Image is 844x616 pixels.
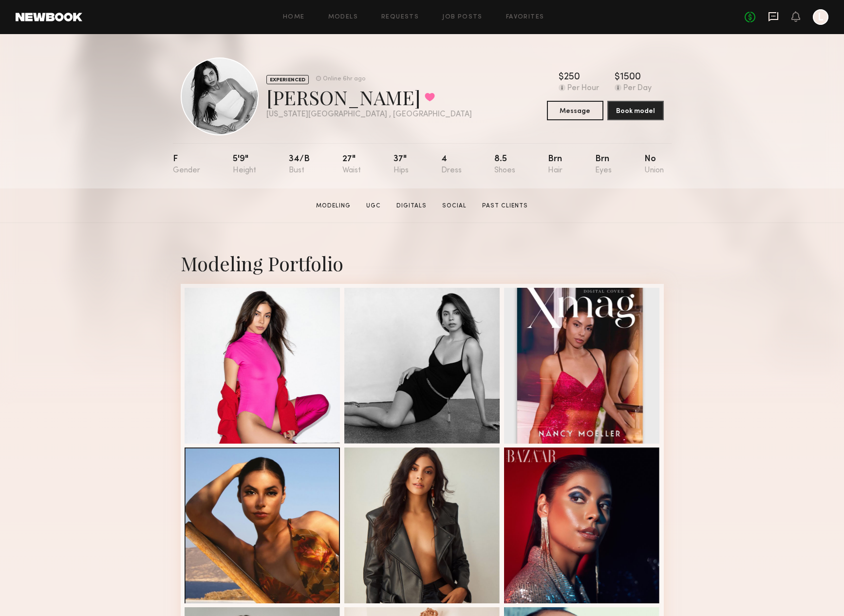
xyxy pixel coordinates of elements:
[442,14,483,20] a: Job Posts
[289,155,310,175] div: 34/b
[283,14,305,20] a: Home
[181,250,664,276] div: Modeling Portfolio
[342,155,361,175] div: 27"
[266,111,472,119] div: [US_STATE][GEOGRAPHIC_DATA] , [GEOGRAPHIC_DATA]
[394,155,409,175] div: 37"
[173,155,200,175] div: F
[644,155,664,175] div: No
[494,155,515,175] div: 8.5
[438,202,470,210] a: Social
[607,101,664,120] button: Book model
[620,73,641,82] div: 1500
[478,202,532,210] a: Past Clients
[564,73,580,82] div: 250
[233,155,256,175] div: 5'9"
[615,73,620,82] div: $
[323,76,365,82] div: Online 6hr ago
[393,202,431,210] a: Digitals
[623,84,652,93] div: Per Day
[547,101,603,120] button: Message
[813,9,828,25] a: L
[266,84,472,110] div: [PERSON_NAME]
[506,14,544,20] a: Favorites
[595,155,612,175] div: Brn
[559,73,564,82] div: $
[266,75,309,84] div: EXPERIENCED
[548,155,563,175] div: Brn
[441,155,462,175] div: 4
[328,14,358,20] a: Models
[312,202,355,210] a: Modeling
[381,14,419,20] a: Requests
[362,202,385,210] a: UGC
[567,84,599,93] div: Per Hour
